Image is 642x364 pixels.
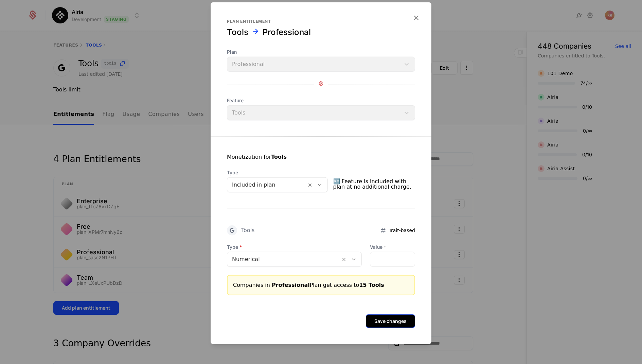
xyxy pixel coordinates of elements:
div: Monetization for [227,153,287,161]
span: Trait-based [389,227,415,233]
span: Plan [227,48,415,55]
span: Feature [227,97,415,104]
span: Type [227,243,362,250]
span: 15 Tools [359,281,384,288]
div: Plan entitlement [227,18,415,24]
button: Save changes [366,314,415,328]
span: Type [227,169,328,176]
div: Tools [241,227,254,233]
strong: Tools [271,153,287,160]
div: Tools [227,27,248,37]
div: Professional [263,27,311,37]
span: 🆓 Feature is included with plan at no additional charge. [333,176,415,192]
div: Companies in Plan get access to [233,281,409,289]
span: Professional [272,281,310,288]
label: Value [370,243,415,250]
